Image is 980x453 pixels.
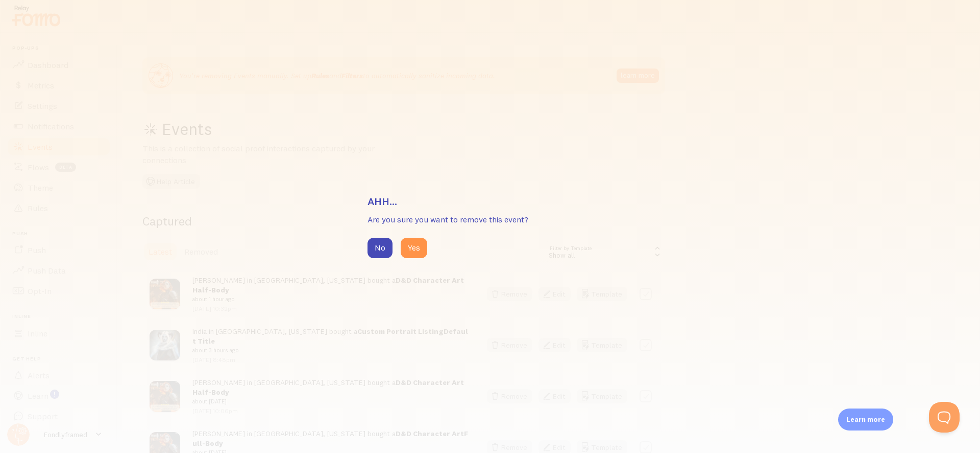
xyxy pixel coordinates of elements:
button: No [367,238,393,258]
p: Are you sure you want to remove this event? [367,214,612,225]
div: Learn more [838,409,893,431]
button: Yes [401,238,427,258]
p: Learn more [846,415,885,424]
h3: Ahh... [367,195,612,208]
iframe: Help Scout Beacon - Open [929,402,960,433]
